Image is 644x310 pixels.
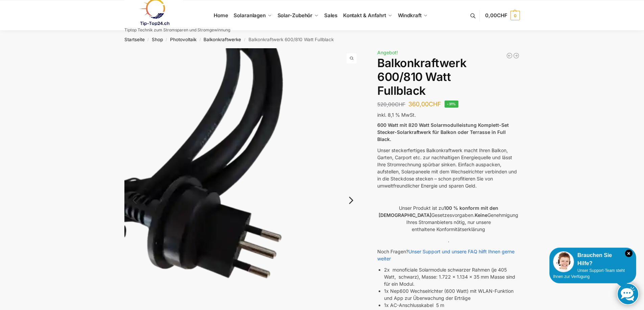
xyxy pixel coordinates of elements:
[124,37,145,42] a: Startseite
[506,52,513,59] a: Balkonkraftwerk 445/600 Watt Bificial
[112,31,532,48] nav: Breadcrumb
[324,12,338,19] span: Sales
[340,0,395,31] a: Kontakt & Anfahrt
[231,0,275,31] a: Solaranlagen
[497,12,507,19] span: CHF
[398,12,422,19] span: Windkraft
[124,28,230,32] p: Tiptop Technik zum Stromsparen und Stromgewinnung
[553,268,625,279] span: Unser Support-Team steht Ihnen zur Verfügung
[377,237,520,244] p: .
[377,101,405,108] bdi: 520,00
[377,122,509,142] strong: 600 Watt mit 820 Watt Solarmodulleistung Komplett-Set Stecker-Solarkraftwerk für Balkon oder Terr...
[445,101,458,108] span: -31%
[278,12,313,19] span: Solar-Zubehör
[343,12,386,19] span: Kontakt & Anfahrt
[145,37,152,43] span: /
[384,302,520,309] li: 1x AC-Anschlusskabel 5 m
[377,204,520,233] p: Unser Produkt ist zu Gesetzesvorgaben. Genehmigung Ihres Stromanbieters nötig, nur unsere enthalt...
[379,205,498,218] strong: 100 % konform mit den [DEMOGRAPHIC_DATA]
[241,37,248,43] span: /
[377,249,515,261] a: Unser Support und unsere FAQ hilft Ihnen gerne weiter
[377,112,416,118] span: inkl. 8,1 % MwSt.
[395,0,430,31] a: Windkraft
[377,50,398,55] span: Angebot!
[170,37,196,42] a: Photovoltaik
[196,37,204,43] span: /
[475,212,487,218] strong: Keine
[377,147,520,189] p: Unser steckerfertiges Balkonkraftwerk macht Ihren Balkon, Garten, Carport etc. zur nachhaltigen E...
[513,52,520,59] a: 890/600 Watt Solarkraftwerk + 2,7 KW Batteriespeicher Genehmigungsfrei
[553,251,574,272] img: Customer service
[553,251,633,267] div: Brauchen Sie Hilfe?
[152,37,163,42] a: Shop
[384,266,520,287] li: 2x monoficiale Solarmodule schwarzer Rahmen (je 405 Watt, schwarz), Masse: 1.722 x 1.134 x 35 mm ...
[377,56,520,97] h1: Balkonkraftwerk 600/810 Watt Fullblack
[485,5,520,26] a: 0,00CHF 0
[625,250,633,257] i: Schließen
[408,101,441,108] bdi: 360,00
[485,12,507,19] span: 0,00
[163,37,170,43] span: /
[321,0,340,31] a: Sales
[377,248,520,262] p: Noch Fragen?
[384,287,520,302] li: 1x Nep600 Wechselrichter (600 Watt) mit WLAN-Funktion und App zur Überwachung der Erträge
[275,0,321,31] a: Solar-Zubehör
[429,101,441,108] span: CHF
[204,37,241,42] a: Balkonkraftwerke
[510,11,520,20] span: 0
[395,101,405,108] span: CHF
[234,12,266,19] span: Solaranlagen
